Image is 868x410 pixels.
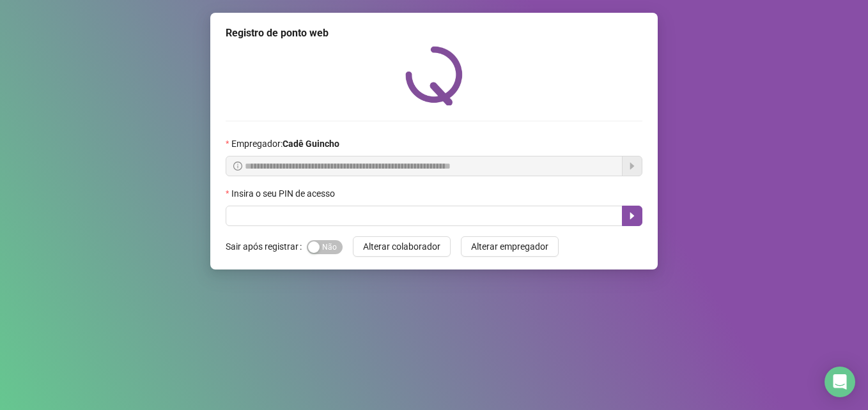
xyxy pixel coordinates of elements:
strong: Cadê Guincho [283,139,339,149]
button: Alterar empregador [461,236,559,257]
img: QRPoint [405,46,463,105]
span: info-circle [233,162,242,171]
label: Insira o seu PIN de acesso [226,186,343,201]
span: Empregador : [231,137,339,151]
button: Alterar colaborador [353,236,451,257]
div: Registro de ponto web [226,26,642,41]
div: Open Intercom Messenger [825,367,855,397]
label: Sair após registrar [226,236,307,257]
span: caret-right [627,211,637,221]
span: Alterar empregador [471,239,548,254]
span: Alterar colaborador [363,239,440,254]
